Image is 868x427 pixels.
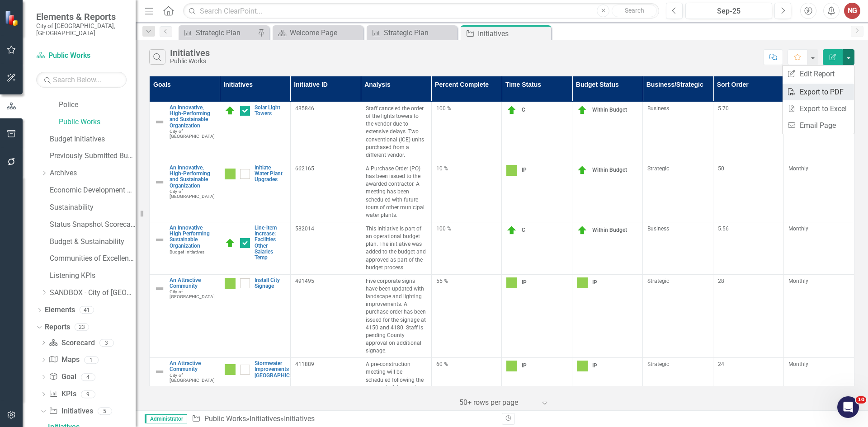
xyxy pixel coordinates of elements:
[225,169,236,179] img: IP
[295,105,356,113] div: 485846
[49,355,79,365] a: Maps
[255,277,286,289] a: Install City Signage
[49,389,76,399] a: KPIs
[718,105,729,112] span: 5.70
[478,28,549,39] div: Initiatives
[150,162,220,222] td: Double-Click to Edit Right Click for Context Menu
[837,396,859,418] iframe: Intercom live chat
[36,22,127,37] small: City of [GEOGRAPHIC_DATA], [GEOGRAPHIC_DATA]
[366,277,427,355] p: Five corporate signs have been updated with landscape and lighting improvements. A purchase order...
[45,322,70,333] a: Reports
[436,225,497,233] div: 100 %
[225,364,236,375] img: IP
[718,361,724,367] span: 24
[592,107,627,113] span: Within Budget
[783,84,854,100] a: Export to PDF
[225,105,236,116] img: C
[783,100,854,117] a: Export to Excel
[431,162,502,222] td: Double-Click to Edit
[59,100,136,110] a: Police
[625,7,644,14] span: Search
[522,227,525,233] span: C
[506,361,517,371] img: IP
[718,225,729,232] span: 5.56
[366,225,427,272] p: This initiative is part of an operational budget plan. The initiative was added to the budget and...
[436,165,497,173] div: 10 %
[689,6,769,17] div: Sep-25
[685,3,772,19] button: Sep-25
[75,324,89,331] div: 23
[366,165,427,219] p: A Purchase Order (PO) has been issued to the awarded contractor. A meeting has been scheduled wit...
[643,222,713,274] td: Double-Click to Edit
[436,361,497,368] div: 60 %
[192,414,495,424] div: » »
[49,338,94,348] a: Scorecard
[643,102,713,162] td: Double-Click to Edit
[506,277,517,288] img: IP
[783,117,854,134] a: Email Page
[170,249,204,254] span: Budget Initiatives
[170,48,210,58] div: Initiatives
[572,162,643,222] td: Double-Click to Edit
[647,105,669,112] span: Business
[36,72,127,88] input: Search Below...
[577,361,588,371] img: IP
[50,134,136,145] a: Budget Initiatives
[295,361,356,368] div: 411889
[577,105,588,116] img: Within Budget
[150,274,220,357] td: Double-Click to Edit Right Click for Context Menu
[170,129,215,139] span: City of [GEOGRAPHIC_DATA]
[255,165,286,183] a: Initiate Water Plant Upgrades
[361,222,431,274] td: Double-Click to Edit
[98,408,112,415] div: 5
[49,406,93,417] a: Initiatives
[295,165,356,173] div: 662165
[170,277,215,289] a: An Attractive Community
[50,237,136,247] a: Budget & Sustainability
[718,278,724,284] span: 28
[788,277,849,285] div: Monthly
[592,362,597,369] span: IP
[502,102,572,162] td: Double-Click to Edit
[361,274,431,357] td: Double-Click to Edit
[369,27,455,38] a: Strategic Plan
[50,253,136,264] a: Communities of Excellence
[788,361,849,368] div: Monthly
[255,225,286,261] a: Line-item Increase: Facilities Other Salaries Temp
[170,373,215,383] span: City of [GEOGRAPHIC_DATA]
[250,414,280,423] a: Initiatives
[784,222,854,274] td: Double-Click to Edit
[50,220,136,230] a: Status Snapshot Scorecard
[844,3,860,19] button: NG
[502,222,572,274] td: Double-Click to Edit
[36,11,127,22] span: Elements & Reports
[366,105,427,159] p: Staff canceled the order of the lights towers to the vendor due to extensive delays. Two conventi...
[59,117,136,127] a: Public Works
[181,27,255,38] a: Strategic Plan
[647,165,669,172] span: Strategic
[220,162,290,222] td: Double-Click to Edit Right Click for Context Menu
[84,356,99,364] div: 1
[225,278,236,289] img: IP
[436,277,497,285] div: 55 %
[220,222,290,274] td: Double-Click to Edit Right Click for Context Menu
[183,3,659,19] input: Search ClearPoint...
[225,238,236,249] img: C
[643,162,713,222] td: Double-Click to Edit
[150,222,220,274] td: Double-Click to Edit Right Click for Context Menu
[506,105,517,116] img: C
[275,27,361,38] a: Welcome Page
[81,390,95,398] div: 9
[145,414,187,423] span: Administrator
[50,168,136,178] a: Archives
[577,277,588,288] img: IP
[431,102,502,162] td: Double-Click to Edit
[522,279,527,286] span: IP
[506,225,517,236] img: C
[50,271,136,281] a: Listening KPIs
[713,222,784,274] td: Double-Click to Edit
[506,165,517,176] img: IP
[431,222,502,274] td: Double-Click to Edit
[577,165,588,176] img: Within Budget
[45,305,75,315] a: Elements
